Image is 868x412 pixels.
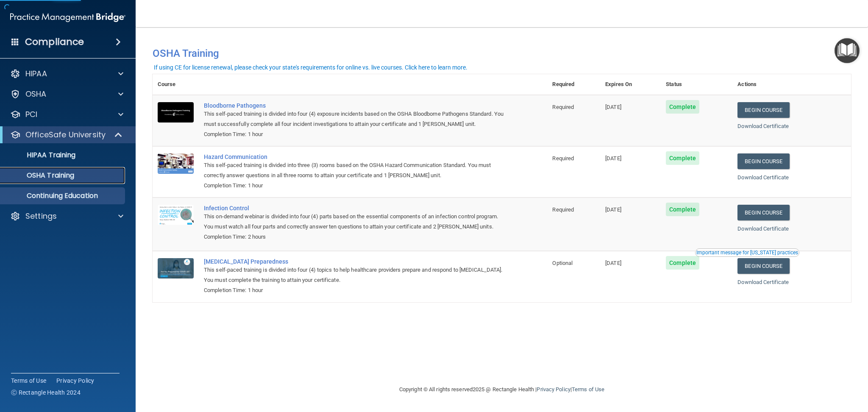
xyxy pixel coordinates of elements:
[6,151,75,159] p: HIPAA Training
[737,153,789,169] a: Begin Course
[154,64,467,70] div: If using CE for license renewal, please check your state's requirements for online vs. live cours...
[572,386,604,393] a: Terms of Use
[6,192,121,200] p: Continuing Education
[10,69,123,79] a: HIPAA
[204,232,505,242] div: Completion Time: 2 hours
[10,9,125,26] img: PMB logo
[666,203,699,216] span: Complete
[153,47,851,59] h4: OSHA Training
[10,211,123,221] a: Settings
[204,212,505,232] div: This on-demand webinar is divided into four (4) parts based on the essential components of an inf...
[666,256,699,270] span: Complete
[347,376,657,403] div: Copyright © All rights reserved 2025 @ Rectangle Health | |
[696,250,798,255] div: Important message for [US_STATE] practices
[204,285,505,295] div: Completion Time: 1 hour
[10,109,123,120] a: PCI
[666,100,699,114] span: Complete
[605,155,621,161] span: [DATE]
[10,130,123,140] a: OfficeSafe University
[25,109,37,120] p: PCI
[737,102,789,118] a: Begin Course
[737,258,789,274] a: Begin Course
[737,225,789,232] a: Download Certificate
[666,151,699,165] span: Complete
[737,279,789,285] a: Download Certificate
[737,205,789,220] a: Begin Course
[204,102,505,109] a: Bloodborne Pathogens
[25,36,84,48] h4: Compliance
[605,104,621,110] span: [DATE]
[25,89,47,99] p: OSHA
[552,260,573,266] span: Optional
[11,388,81,397] span: Ⓒ Rectangle Health 2024
[661,74,732,95] th: Status
[204,258,505,265] a: [MEDICAL_DATA] Preparedness
[204,205,505,212] a: Infection Control
[204,109,505,129] div: This self-paced training is divided into four (4) exposure incidents based on the OSHA Bloodborne...
[600,74,661,95] th: Expires On
[732,74,851,95] th: Actions
[737,174,789,181] a: Download Certificate
[6,171,74,180] p: OSHA Training
[605,206,621,213] span: [DATE]
[695,248,799,257] button: Read this if you are a dental practitioner in the state of CA
[56,376,95,385] a: Privacy Policy
[204,153,505,160] a: Hazard Communication
[552,104,574,110] span: Required
[204,181,505,191] div: Completion Time: 1 hour
[722,353,858,386] iframe: Drift Widget Chat Controller
[153,63,469,72] button: If using CE for license renewal, please check your state's requirements for online vs. live cours...
[605,260,621,266] span: [DATE]
[11,376,46,385] a: Terms of Use
[737,123,789,129] a: Download Certificate
[25,69,47,79] p: HIPAA
[25,211,57,221] p: Settings
[552,155,574,161] span: Required
[547,74,600,95] th: Required
[204,129,505,139] div: Completion Time: 1 hour
[10,89,123,99] a: OSHA
[537,386,570,393] a: Privacy Policy
[835,38,860,63] button: Open Resource Center
[25,130,106,140] p: OfficeSafe University
[204,160,505,181] div: This self-paced training is divided into three (3) rooms based on the OSHA Hazard Communication S...
[204,265,505,285] div: This self-paced training is divided into four (4) topics to help healthcare providers prepare and...
[153,74,199,95] th: Course
[552,206,574,213] span: Required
